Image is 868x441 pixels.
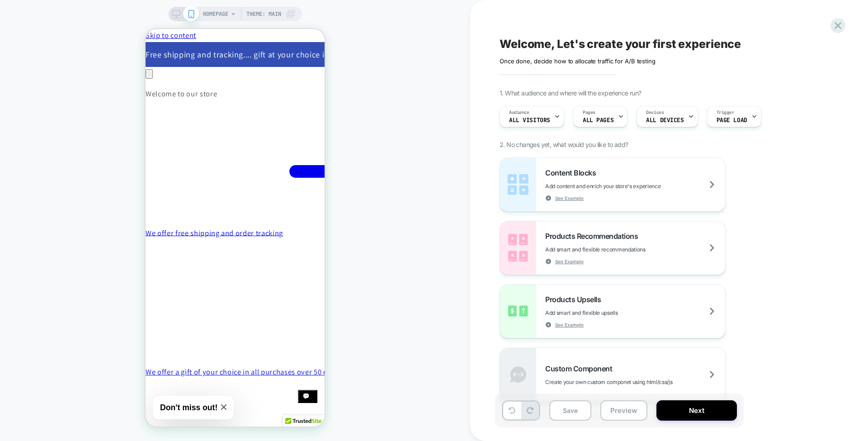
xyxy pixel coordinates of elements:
[545,295,605,304] span: Products Upsells
[600,400,647,421] button: Preview
[549,400,591,421] button: Save
[555,195,584,201] span: See Example
[545,183,706,190] span: Add content and enrich your store's experience
[509,117,550,123] span: All Visitors
[717,117,747,123] span: Page Load
[646,117,684,123] span: ALL DEVICES
[500,141,628,148] span: 2. No changes yet, what would you like to add?
[545,232,642,241] span: Products Recommendations
[500,89,641,97] span: 1. What audience and where will the experience run?
[545,246,691,253] span: Add smart and flexible recommendations
[545,168,600,177] span: Content Blocks
[555,322,584,328] span: See Example
[656,400,737,421] button: Next
[545,309,663,316] span: Add smart and flexible upsells
[545,379,717,385] span: Create your own custom componet using html/css/js
[152,361,172,390] inbox-online-store-chat: Shopify online store chat
[646,109,664,116] span: Devices
[545,364,617,373] span: Custom Component
[583,117,613,123] span: ALL PAGES
[165,60,236,70] span: Welcome to our store
[203,7,228,21] span: HOMEPAGE
[137,386,179,403] div: TrustedSite Certified
[246,7,281,21] span: Theme: MAIN
[583,109,595,116] span: Pages
[555,258,584,265] span: See Example
[165,199,302,209] span: We offer free shipping and order tracking
[509,109,529,116] span: Audience
[165,338,362,348] span: We offer a gift of your choice in all purchases over 50 euros
[717,109,734,116] span: Trigger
